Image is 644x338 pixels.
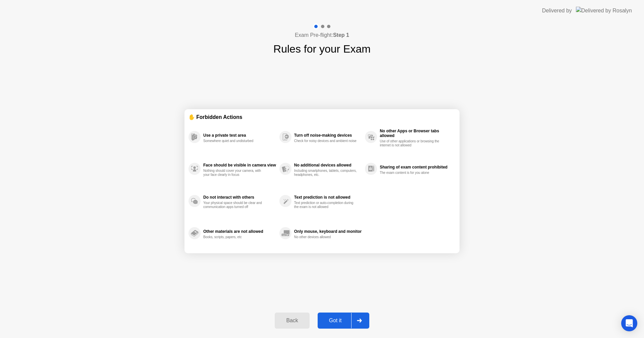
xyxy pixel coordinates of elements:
[189,113,455,121] div: ✋ Forbidden Actions
[273,41,371,57] h1: Rules for your Exam
[294,235,358,239] div: No other devices allowed
[380,171,443,175] div: The exam content is for you alone
[203,201,267,209] div: Your physical space should be clear and communication apps turned off
[294,201,358,209] div: Text prediction or auto-completion during the exam is not allowed
[320,318,351,324] div: Got it
[333,32,349,38] b: Step 1
[380,139,443,147] div: Use of other applications or browsing the internet is not allowed
[295,31,349,39] h4: Exam Pre-flight:
[294,139,358,143] div: Check for noisy devices and ambient noise
[203,235,267,239] div: Books, scripts, papers, etc
[275,313,309,329] button: Back
[294,195,362,200] div: Text prediction is not allowed
[294,163,362,167] div: No additional devices allowed
[380,129,452,138] div: No other Apps or Browser tabs allowed
[542,7,572,15] div: Delivered by
[203,195,276,200] div: Do not interact with others
[318,313,369,329] button: Got it
[294,169,358,177] div: Including smartphones, tablets, computers, headphones, etc.
[380,165,452,170] div: Sharing of exam content prohibited
[203,139,267,143] div: Somewhere quiet and undisturbed
[203,229,276,234] div: Other materials are not allowed
[621,315,637,331] div: Open Intercom Messenger
[294,133,362,138] div: Turn off noise-making devices
[294,229,362,234] div: Only mouse, keyboard and monitor
[576,7,632,14] img: Delivered by Rosalyn
[203,169,267,177] div: Nothing should cover your camera, with your face clearly in focus
[203,133,276,138] div: Use a private test area
[277,318,307,324] div: Back
[203,163,276,167] div: Face should be visible in camera view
